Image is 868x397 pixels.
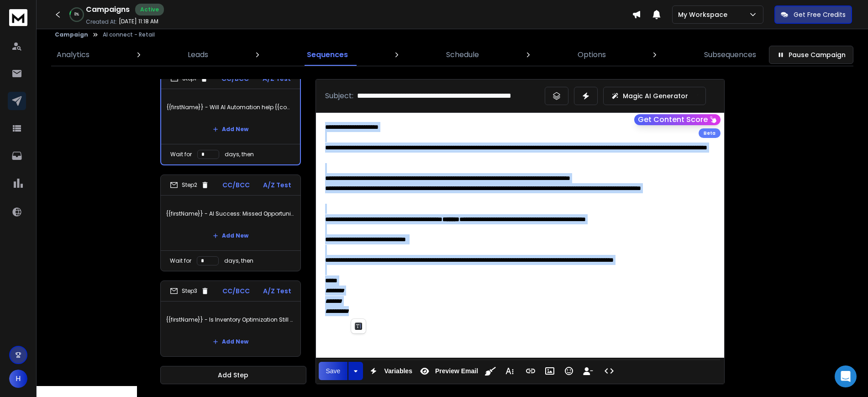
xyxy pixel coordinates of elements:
li: Step2CC/BCCA/Z Test{{firstName}} - AI Success: Missed Opportunity or Next Advantage?Add NewWait f... [160,175,301,271]
h1: Campaigns [86,4,130,15]
span: Variables [382,367,414,375]
button: Campaign [55,31,88,38]
div: Beta [699,128,721,138]
button: H [9,370,27,388]
p: CC/BCC [222,286,250,296]
p: Analytics [57,49,89,60]
p: Options [578,49,606,60]
p: A/Z Test [263,286,291,296]
p: Wait for [170,151,192,158]
button: Add New [205,120,256,138]
p: CC/BCC [222,180,250,190]
p: AI connect - Retail [103,31,155,38]
p: Sequences [307,49,348,60]
li: Step1CC/BCCA/Z Test{{firstName}} - Will AI Automation help {{companyName}}?Add NewWait fordays, then [160,68,301,165]
p: Created At: [86,18,117,26]
img: logo [9,9,27,26]
button: Emoticons [560,362,578,380]
div: Step 3 [170,287,209,295]
p: days, then [225,151,254,158]
a: Sequences [301,44,353,66]
button: Insert Link (Ctrl+K) [522,362,539,380]
p: {{firstName}} - Is Inventory Optimization Still a Headache? [166,307,295,333]
button: Save [319,362,348,380]
p: Leads [188,49,208,60]
button: Add Step [160,366,306,384]
div: Open Intercom Messenger [835,365,857,387]
button: Get Free Credits [774,5,852,24]
button: Insert Unsubscribe Link [579,362,597,380]
p: Subsequences [704,49,756,60]
button: Add New [205,227,256,245]
button: Get Content Score [634,114,721,125]
p: Schedule [446,49,479,60]
button: Add New [205,333,256,351]
p: Get Free Credits [794,10,846,19]
div: Active [135,4,164,16]
li: Step3CC/BCCA/Z Test{{firstName}} - Is Inventory Optimization Still a Headache?Add New [160,281,301,357]
p: Subject: [325,90,353,101]
p: Magic AI Generator [623,91,688,101]
button: Preview Email [416,362,480,380]
a: Schedule [441,44,484,66]
p: Wait for [170,257,191,265]
button: More Text [501,362,518,380]
p: My Workspace [678,10,731,19]
button: Insert Image (Ctrl+P) [541,362,558,380]
p: {{firstName}} - AI Success: Missed Opportunity or Next Advantage? [166,201,295,227]
p: days, then [224,257,253,265]
button: Code View [600,362,618,380]
p: A/Z Test [263,180,291,190]
p: [DATE] 11:18 AM [119,18,158,25]
button: Variables [365,362,414,380]
p: {{firstName}} - Will AI Automation help {{companyName}}? [167,95,295,120]
div: Step 2 [170,181,209,189]
a: Options [572,44,611,66]
p: 8 % [74,12,79,17]
button: Pause Campaign [769,46,853,64]
button: Magic AI Generator [603,87,706,105]
span: Preview Email [433,367,480,375]
button: Clean HTML [482,362,499,380]
a: Analytics [51,44,95,66]
a: Subsequences [699,44,762,66]
a: Leads [182,44,214,66]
